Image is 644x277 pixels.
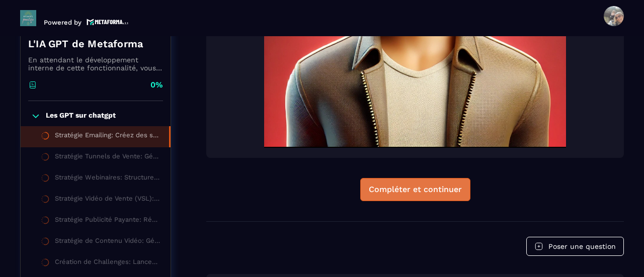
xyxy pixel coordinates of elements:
p: 0% [150,79,163,90]
p: Powered by [44,19,82,26]
div: Stratégie Vidéo de Vente (VSL): Concevez une vidéo de vente puissante qui transforme les prospect... [55,195,160,206]
div: Stratégie Webinaires: Structurez un webinaire impactant qui captive et vend [55,173,160,184]
button: Poser une question [526,237,624,256]
img: logo-branding [20,10,36,26]
p: En attendant le développement interne de cette fonctionnalité, vous pouvez déjà l’utiliser avec C... [28,56,163,72]
img: logo [87,18,129,26]
div: Compléter et continuer [369,184,462,195]
div: Stratégie Tunnels de Vente: Générez des textes ultra persuasifs pour maximiser vos conversions [55,152,160,163]
h4: L'IA GPT de Metaforma [28,37,163,51]
div: Création de Challenges: Lancez un challenge impactant qui engage et convertit votre audience [55,258,160,269]
p: Les GPT sur chatgpt [46,111,116,121]
div: Stratégie Emailing: Créez des séquences email irrésistibles qui engagent et convertissent. [55,131,159,142]
div: Stratégie de Contenu Vidéo: Générez des idées et scripts vidéos viraux pour booster votre audience [55,237,160,248]
button: Compléter et continuer [360,178,470,201]
div: Stratégie Publicité Payante: Rédigez des pubs percutantes qui captent l’attention et réduisent vo... [55,216,160,227]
